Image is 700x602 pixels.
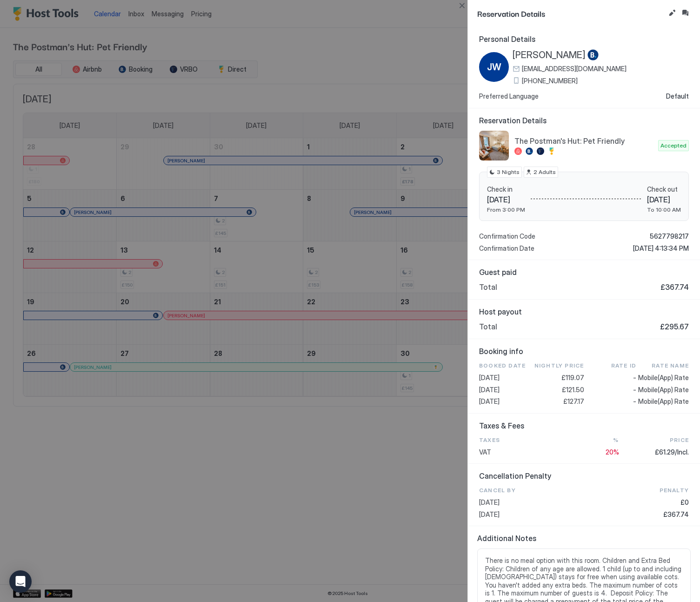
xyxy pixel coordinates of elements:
[562,386,584,394] span: £121.50
[477,534,691,543] span: Additional Notes
[479,307,689,316] span: Host payout
[633,244,689,253] span: [DATE] 4:13:34 PM
[660,322,689,331] span: £295.67
[611,361,636,370] span: Rate ID
[638,397,689,406] span: Mobile(App) Rate
[563,397,584,406] span: £127.17
[479,244,534,253] span: Confirmation Date
[513,49,586,61] span: [PERSON_NAME]
[633,386,636,394] span: -
[663,510,689,519] span: £367.74
[670,436,689,444] span: Price
[647,185,681,194] span: Check out
[487,185,525,194] span: Check in
[479,322,497,331] span: Total
[9,570,32,593] div: Open Intercom Messenger
[534,361,584,370] span: Nightly Price
[660,282,689,292] span: £367.74
[487,206,525,213] span: From 3:00 PM
[479,268,689,277] span: Guest paid
[479,282,497,292] span: Total
[533,168,556,176] span: 2 Adults
[479,510,584,519] span: [DATE]
[606,448,619,456] span: 20%
[479,361,532,370] span: Booked Date
[638,386,689,394] span: Mobile(App) Rate
[647,195,681,204] span: [DATE]
[497,168,520,176] span: 3 Nights
[638,374,689,382] span: Mobile(App) Rate
[479,436,549,444] span: Taxes
[479,34,689,44] span: Personal Details
[479,498,584,507] span: [DATE]
[479,92,539,100] span: Preferred Language
[479,232,535,241] span: Confirmation Code
[660,486,689,495] span: Penalty
[479,448,549,456] span: VAT
[655,448,689,456] span: £61.29/Incl.
[522,77,578,85] span: [PHONE_NUMBER]
[680,7,691,19] button: Inbox
[479,471,689,481] span: Cancellation Penalty
[514,136,654,146] span: The Postman's Hut: Pet Friendly
[652,361,689,370] span: Rate Name
[633,397,636,406] span: -
[479,116,689,125] span: Reservation Details
[660,141,687,150] span: Accepted
[479,486,584,495] span: CANCEL BY
[522,65,627,73] span: [EMAIL_ADDRESS][DOMAIN_NAME]
[479,386,532,394] span: [DATE]
[479,374,532,382] span: [DATE]
[487,60,501,74] span: JW
[666,92,689,100] span: Default
[647,206,681,213] span: To 10:00 AM
[633,374,636,382] span: -
[477,7,665,19] span: Reservation Details
[680,498,689,507] span: £0
[667,7,678,19] button: Edit reservation
[561,374,584,382] span: £119.07
[487,195,525,204] span: [DATE]
[479,397,532,406] span: [DATE]
[650,232,689,241] span: 5627798217
[479,131,509,161] div: listing image
[479,347,689,356] span: Booking info
[613,436,619,444] span: %
[479,421,689,430] span: Taxes & Fees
